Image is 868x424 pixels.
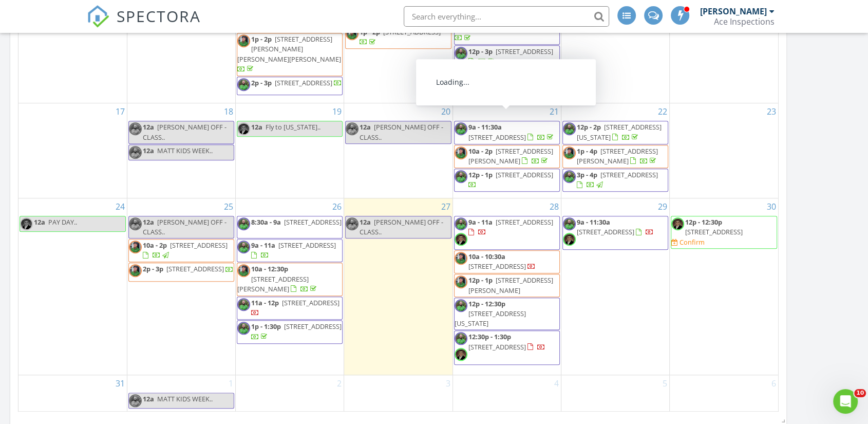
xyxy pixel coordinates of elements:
a: 10a - 2p [STREET_ADDRESS][PERSON_NAME] [468,146,553,165]
img: jeremy_new_pic__20230316.jpg [455,275,467,288]
div: Confirm [680,238,705,246]
td: Go to August 19, 2025 [236,103,344,198]
a: 12p - 12:30p [STREET_ADDRESS] Confirm [671,216,777,249]
img: matt_new_pic_20231031_.jpg [563,217,576,230]
span: 9a - 11:30a [468,122,502,132]
span: 9a - 11a [468,217,493,227]
span: [STREET_ADDRESS] [600,170,658,179]
span: [STREET_ADDRESS] [496,217,553,227]
span: [STREET_ADDRESS] [284,217,342,227]
span: 1p - 2p [360,27,380,36]
span: MATT KIDS WEEK.. [157,394,213,403]
a: 9a - 11a [STREET_ADDRESS] [237,239,343,262]
td: Go to August 24, 2025 [18,198,127,375]
span: [STREET_ADDRESS] [496,47,553,56]
img: jeremy_new_pic__20230316.jpg [237,34,250,47]
span: [STREET_ADDRESS] [496,170,553,179]
a: 3p - 4p [STREET_ADDRESS] [577,170,658,189]
a: Go to August 24, 2025 [114,198,127,215]
span: [STREET_ADDRESS] [278,241,336,250]
span: [PERSON_NAME] OFF - CLASS.. [143,122,227,141]
a: 12p - 1p [STREET_ADDRESS][PERSON_NAME] [454,274,560,297]
img: matt_new_pic_20231031_.jpg [129,122,142,135]
a: 11a - 12p [STREET_ADDRESS] [237,297,343,320]
img: matt_new_pic_20231031_.jpg [346,122,358,135]
span: 12:30p - 1:30p [468,332,511,341]
img: website_2.1.jpg [455,348,467,361]
span: 12a [143,122,154,132]
a: 1p - 1:30p [STREET_ADDRESS] [237,320,343,343]
span: [STREET_ADDRESS] [275,78,332,87]
a: SPECTORA [87,14,201,35]
span: 12p - 1p [468,170,493,179]
span: 11a - 12p [251,298,279,307]
a: Go to August 23, 2025 [765,103,778,120]
span: 10 [854,389,866,397]
a: Go to August 30, 2025 [765,198,778,215]
span: [STREET_ADDRESS][US_STATE] [455,309,526,328]
img: matt_new_pic_20231031_.jpg [346,217,358,230]
img: matt_new_pic_20231031_.jpg [455,217,467,230]
span: 2p - 3p [251,78,272,87]
span: 12a [360,217,371,227]
img: matt_new_pic_20231031_.jpg [455,299,467,312]
img: website_2.1.jpg [237,122,250,135]
td: Go to August 25, 2025 [127,198,235,375]
span: 10a - 2p [143,241,167,250]
img: matt_new_pic_20231031_.jpg [455,332,467,345]
a: 2p - 3p [STREET_ADDRESS] [128,263,234,281]
a: Go to September 2, 2025 [335,375,344,392]
img: matt_new_pic_20231031_.jpg [129,394,142,407]
a: 12p - 12:30p [STREET_ADDRESS][US_STATE] [455,299,526,328]
a: 1p - 4p [STREET_ADDRESS][PERSON_NAME] [577,146,658,165]
span: [STREET_ADDRESS] [166,264,224,273]
a: 1p - 2p [STREET_ADDRESS][PERSON_NAME][PERSON_NAME][PERSON_NAME] [237,34,341,73]
a: 10a - 12:30p [STREET_ADDRESS][PERSON_NAME] [237,264,318,293]
a: 9a - 11:30a [STREET_ADDRESS] [577,217,654,236]
span: [STREET_ADDRESS] [492,71,550,80]
a: 10a - 2p [STREET_ADDRESS] [143,241,228,260]
a: 2p - 3p [STREET_ADDRESS] [143,264,234,273]
span: [STREET_ADDRESS] [468,262,526,271]
img: jeremy_new_pic__20230316.jpg [455,252,467,265]
td: Go to August 26, 2025 [236,198,344,375]
span: 1p - 2p [251,34,272,44]
td: Go to September 6, 2025 [670,375,778,412]
span: 12p - 1p [468,275,493,285]
span: 12p - 12:30p [468,299,505,308]
a: 1p - 1:30p [STREET_ADDRESS] [251,322,342,341]
span: 12a [143,394,154,403]
span: MATT KIDS WEEK.. [157,146,213,155]
span: [STREET_ADDRESS][PERSON_NAME] [577,146,658,165]
img: jeremy_new_pic__20230316.jpg [455,146,467,159]
a: Go to August 20, 2025 [439,103,452,120]
td: Go to August 22, 2025 [561,103,669,198]
span: 12a [143,217,154,227]
a: 2p - 3p [STREET_ADDRESS] [454,69,560,88]
img: matt_new_pic_20231031_.jpg [563,170,576,183]
img: jeremy_new_pic__20230316.jpg [129,241,142,253]
a: Go to August 22, 2025 [656,103,669,120]
td: Go to August 20, 2025 [344,103,452,198]
div: Ace Inspections [714,16,775,27]
span: [STREET_ADDRESS][PERSON_NAME][PERSON_NAME][PERSON_NAME] [237,34,341,63]
a: 12p - 1p [STREET_ADDRESS] [454,169,560,192]
span: 2p - 3p [468,71,489,80]
a: 2p - 3p [STREET_ADDRESS] [468,71,559,80]
img: jeremy_new_pic__20230316.jpg [563,146,576,159]
img: matt_new_pic_20231031_.jpg [455,71,467,84]
img: matt_new_pic_20231031_.jpg [237,217,250,230]
img: matt_new_pic_20231031_.jpg [455,47,467,60]
a: 11a - 12p [STREET_ADDRESS] [251,298,339,317]
span: [PERSON_NAME] OFF - CLASS.. [143,217,227,236]
a: 1p - 2p [STREET_ADDRESS] [345,26,451,49]
td: Go to September 2, 2025 [236,375,344,412]
a: 10a - 2p [STREET_ADDRESS][PERSON_NAME] [454,145,560,168]
a: 9a - 11:30a [STREET_ADDRESS] [454,121,560,144]
a: Go to August 27, 2025 [439,198,452,215]
a: Go to August 19, 2025 [330,103,344,120]
td: Go to August 30, 2025 [670,198,778,375]
a: 3p - 4p [STREET_ADDRESS] [562,169,668,192]
span: PAY DAY.. [48,217,77,227]
td: Go to September 3, 2025 [344,375,452,412]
